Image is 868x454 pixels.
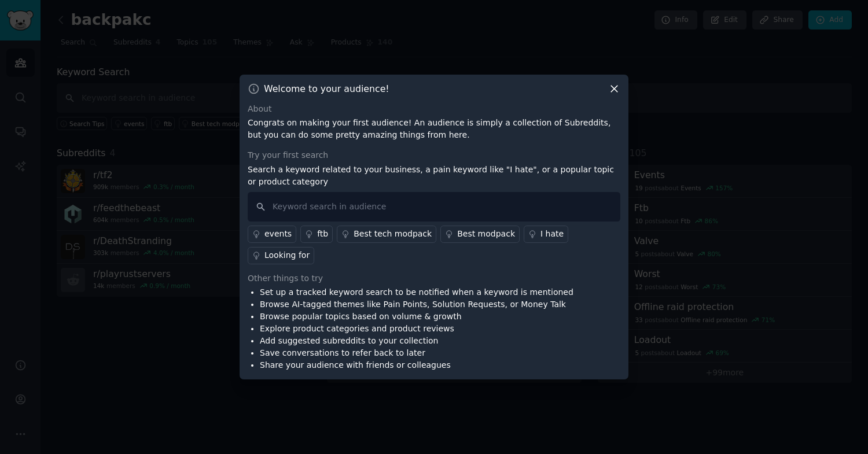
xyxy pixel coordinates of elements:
[317,228,328,240] div: ftb
[540,228,564,240] div: I hate
[248,164,620,188] p: Search a keyword related to your business, a pain keyword like "I hate", or a popular topic or pr...
[354,228,432,240] div: Best tech modpack
[260,335,573,347] li: Add suggested subreddits to your collection
[524,226,568,243] a: I hate
[264,228,292,240] div: events
[300,226,333,243] a: ftb
[457,228,515,240] div: Best modpack
[260,359,573,371] li: Share your audience with friends or colleagues
[260,298,573,311] li: Browse AI-tagged themes like Pain Points, Solution Requests, or Money Talk
[260,311,573,323] li: Browse popular topics based on volume & growth
[264,249,310,261] div: Looking for
[260,347,573,359] li: Save conversations to refer back to later
[260,323,573,335] li: Explore product categories and product reviews
[248,103,620,115] div: About
[248,272,620,285] div: Other things to try
[248,247,314,264] a: Looking for
[248,149,620,161] div: Try your first search
[248,117,620,141] p: Congrats on making your first audience! An audience is simply a collection of Subreddits, but you...
[248,226,296,243] a: events
[337,226,436,243] a: Best tech modpack
[248,192,620,222] input: Keyword search in audience
[260,286,573,298] li: Set up a tracked keyword search to be notified when a keyword is mentioned
[440,226,520,243] a: Best modpack
[264,83,389,95] h3: Welcome to your audience!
